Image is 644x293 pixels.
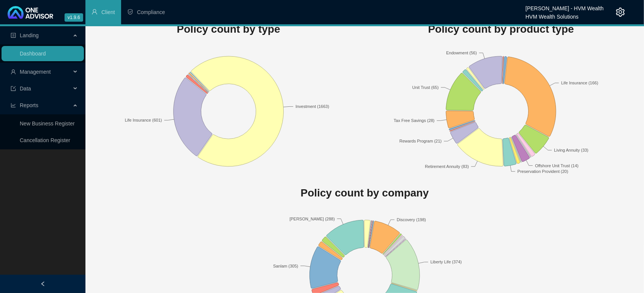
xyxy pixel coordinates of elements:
span: profile [11,33,16,38]
a: New Business Register [20,120,75,127]
span: user [11,69,16,74]
text: Preservation Provident (20) [518,169,568,174]
text: Tax Free Savings (28) [394,118,435,123]
span: line-chart [11,103,16,108]
text: Rewards Program (21) [399,139,442,143]
span: import [11,86,16,91]
text: Liberty Life (374) [431,260,462,264]
span: v1.9.6 [65,13,83,22]
span: left [40,281,46,287]
text: Sanlam (305) [273,264,298,268]
text: Offshore Unit Trust (14) [535,163,579,168]
div: HVM Wealth Solutions [526,10,604,19]
span: setting [616,8,625,17]
h1: Policy count by type [92,21,365,38]
span: Compliance [137,9,165,15]
a: Dashboard [20,51,46,57]
text: Endowment (56) [446,51,477,55]
span: Landing [20,32,39,38]
img: 2df55531c6924b55f21c4cf5d4484680-logo-light.svg [8,6,53,19]
text: Discovery (198) [397,217,426,222]
span: Client [101,9,115,15]
text: Life Insurance (601) [125,118,162,122]
a: Cancellation Register [20,137,70,143]
text: Unit Trust (65) [412,85,439,90]
h1: Policy count by product type [365,21,638,38]
text: Life Insurance (166) [561,81,598,85]
text: Investment (1663) [295,104,329,109]
h1: Policy count by company [92,185,637,201]
span: Management [20,69,51,75]
span: safety [127,9,133,15]
text: Retirement Annuity (83) [425,164,469,169]
span: Data [20,86,31,92]
text: Living Annuity (33) [554,148,589,152]
span: Reports [20,102,38,108]
span: user [92,9,98,15]
div: [PERSON_NAME] - HVM Wealth [526,2,604,10]
text: [PERSON_NAME] (288) [290,217,335,221]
